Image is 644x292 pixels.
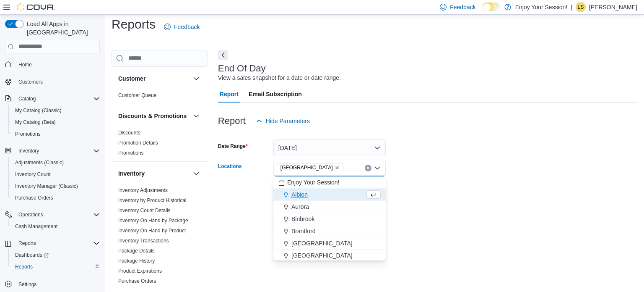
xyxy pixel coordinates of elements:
span: Purchase Orders [15,195,53,201]
span: Settings [15,279,100,289]
button: Reports [8,261,103,273]
span: Discounts [118,129,140,136]
span: Home [15,59,100,70]
span: Reports [18,240,36,247]
span: Inventory Count Details [118,207,171,214]
button: Inventory [15,146,42,156]
button: Binbrook [273,213,386,225]
span: Catalog [18,95,36,102]
span: Inventory Transactions [118,237,169,244]
span: Customers [15,76,100,87]
span: Package History [118,258,155,264]
button: Customer [191,74,201,84]
h3: Discounts & Promotions [118,112,187,120]
span: Reports [12,262,100,272]
span: North York [277,163,343,172]
label: Date Range [218,143,248,150]
span: Inventory Manager (Classic) [15,183,78,189]
span: Load All Apps in [GEOGRAPHIC_DATA] [23,20,100,37]
a: Inventory Transactions [118,238,169,244]
span: Inventory Count [15,171,51,178]
a: Promotions [118,150,144,156]
button: Promotions [8,128,103,140]
span: Purchase Orders [118,278,156,284]
span: [GEOGRAPHIC_DATA] [291,251,353,260]
a: Promotions [12,129,44,139]
span: Promotion Details [118,139,158,146]
a: Feedback [161,18,203,35]
button: Next [218,50,228,60]
div: Discounts & Promotions [112,128,208,161]
span: Inventory Manager (Classic) [12,181,100,191]
a: Home [15,60,35,70]
span: [GEOGRAPHIC_DATA] [291,239,353,247]
span: Adjustments (Classic) [12,158,100,168]
div: Lorinda Stewart [576,2,586,12]
a: Dashboards [8,249,103,261]
div: View a sales snapshot for a date or date range. [218,74,341,82]
input: Dark Mode [483,3,500,11]
span: My Catalog (Classic) [15,107,62,114]
p: Enjoy Your Session! [515,2,568,12]
button: Close list of options [374,165,381,171]
span: Feedback [450,3,475,11]
button: Reports [15,238,39,248]
span: Operations [15,210,100,220]
a: Inventory by Product Historical [118,197,187,203]
a: Inventory On Hand by Package [118,218,188,224]
a: Discounts [118,130,140,136]
a: My Catalog (Beta) [12,117,59,127]
span: Catalog [15,94,100,104]
span: Report [220,86,239,103]
button: Operations [2,209,103,221]
button: Operations [15,210,47,220]
span: Cash Management [12,221,100,231]
span: Enjoy Your Session! [287,178,340,187]
span: Albion [291,190,308,199]
span: Inventory [15,146,100,156]
span: Inventory [18,147,39,154]
a: Inventory Count [12,169,54,179]
span: Reports [15,238,100,248]
button: Settings [2,278,103,290]
span: Cash Management [15,223,57,230]
button: Aurora [273,201,386,213]
span: Hide Parameters [266,117,310,125]
button: Inventory Manager (Classic) [8,180,103,192]
span: Home [18,61,32,68]
span: Dashboards [15,252,49,258]
span: My Catalog (Beta) [15,119,56,126]
h3: Customer [118,74,145,83]
img: Cova [17,3,55,11]
span: Inventory On Hand by Package [118,217,188,224]
button: Adjustments (Classic) [8,157,103,168]
button: [DATE] [273,139,386,156]
h3: Inventory [118,169,145,178]
a: Product Expirations [118,268,162,274]
button: Albion [273,189,386,201]
a: My Catalog (Classic) [12,105,65,116]
a: Customers [15,77,46,87]
a: Customer Queue [118,92,156,98]
button: [GEOGRAPHIC_DATA] [273,237,386,250]
button: Cash Management [8,221,103,232]
a: Inventory Adjustments [118,187,168,193]
button: Inventory [2,145,103,157]
button: Catalog [15,94,39,104]
button: Customers [2,76,103,88]
span: Inventory Count [12,169,100,179]
a: Purchase Orders [12,193,57,203]
a: Dashboards [12,250,52,260]
span: Purchase Orders [12,193,100,203]
span: Package Details [118,247,155,254]
span: Binbrook [291,215,314,223]
button: Discounts & Promotions [118,112,190,120]
h3: End Of Day [218,63,266,74]
span: Adjustments (Classic) [15,159,64,166]
button: Inventory [118,169,190,178]
span: Operations [18,211,43,218]
span: My Catalog (Beta) [12,117,100,127]
button: Home [2,58,103,71]
button: Discounts & Promotions [191,111,201,121]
